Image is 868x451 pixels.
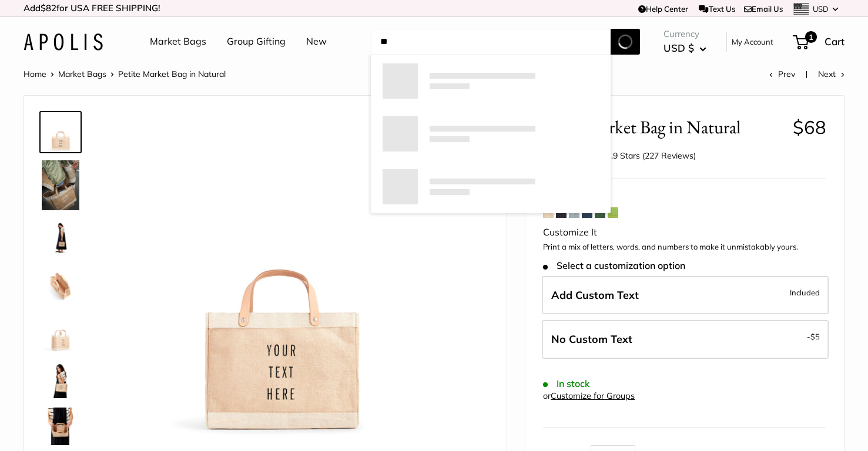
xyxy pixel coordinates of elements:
[371,29,611,55] input: Search...
[818,69,844,79] a: Next
[42,267,79,304] img: description_Spacious inner area with room for everything.
[42,220,79,257] img: Petite Market Bag in Natural
[807,329,820,344] span: -
[39,264,82,307] a: description_Spacious inner area with room for everything.
[41,2,56,14] span: $82
[813,4,829,14] span: USD
[39,158,82,213] a: Petite Market Bag in Natural
[39,311,82,354] a: Petite Market Bag in Natural
[39,405,82,447] a: Petite Market Bag in Natural
[306,33,327,51] a: New
[732,35,773,49] a: My Account
[790,285,820,299] span: Included
[42,160,79,210] img: Petite Market Bag in Natural
[663,26,706,42] span: Currency
[24,33,103,51] img: Apolis
[42,314,79,351] img: Petite Market Bag in Natural
[150,33,206,51] a: Market Bags
[663,42,694,54] span: USD $
[699,4,735,14] a: Text Us
[543,116,783,138] span: Petite Market Bag in Natural
[543,189,826,206] div: Your Color
[810,332,820,341] span: $5
[42,113,79,151] img: Petite Market Bag in Natural
[663,39,706,58] button: USD $
[611,29,640,55] button: Search
[825,35,844,48] span: Cart
[543,260,685,271] span: Select a customization option
[805,31,817,43] span: 1
[638,4,688,14] a: Help Center
[543,147,696,164] div: 4.9 Stars (227 Reviews)
[24,69,46,79] a: Home
[744,4,783,14] a: Email Us
[227,33,286,51] a: Group Gifting
[58,69,106,79] a: Market Bags
[543,241,826,253] p: Print a mix of letters, words, and numbers to make it unmistakably yours.
[542,276,829,315] label: Add Custom Text
[39,358,82,400] a: Petite Market Bag in Natural
[39,111,82,153] a: Petite Market Bag in Natural
[118,113,441,436] img: Petite Market Bag in Natural
[793,116,826,139] span: $68
[42,408,79,445] img: Petite Market Bag in Natural
[39,217,82,260] a: Petite Market Bag in Natural
[543,224,826,241] div: Customize It
[794,32,844,51] a: 1 Cart
[542,320,829,359] label: Leave Blank
[42,361,79,398] img: Petite Market Bag in Natural
[24,66,226,82] nav: Breadcrumb
[606,149,696,162] div: 4.9 Stars (227 Reviews)
[769,69,795,79] a: Prev
[118,69,226,79] span: Petite Market Bag in Natural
